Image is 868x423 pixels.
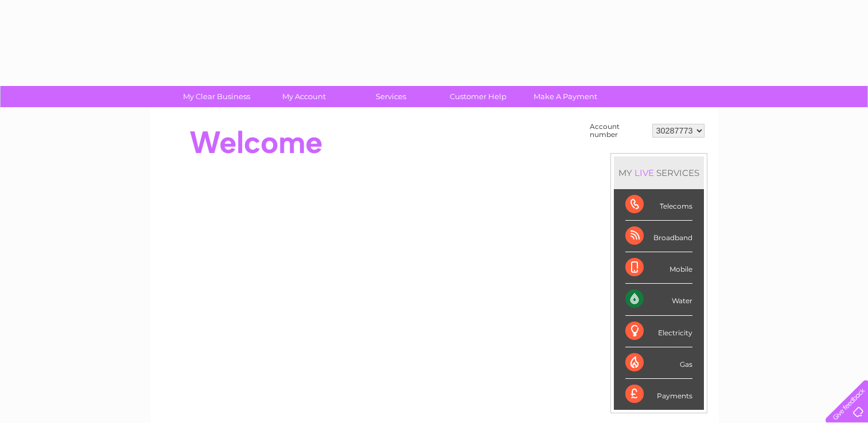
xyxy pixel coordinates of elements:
[344,86,438,107] a: Services
[625,284,692,315] div: Water
[256,86,351,107] a: My Account
[632,167,656,178] div: LIVE
[625,347,692,379] div: Gas
[587,120,649,142] td: Account number
[625,379,692,410] div: Payments
[518,86,613,107] a: Make A Payment
[625,221,692,252] div: Broadband
[625,189,692,221] div: Telecoms
[431,86,526,107] a: Customer Help
[614,156,704,189] div: MY SERVICES
[625,316,692,347] div: Electricity
[625,252,692,284] div: Mobile
[169,86,264,107] a: My Clear Business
